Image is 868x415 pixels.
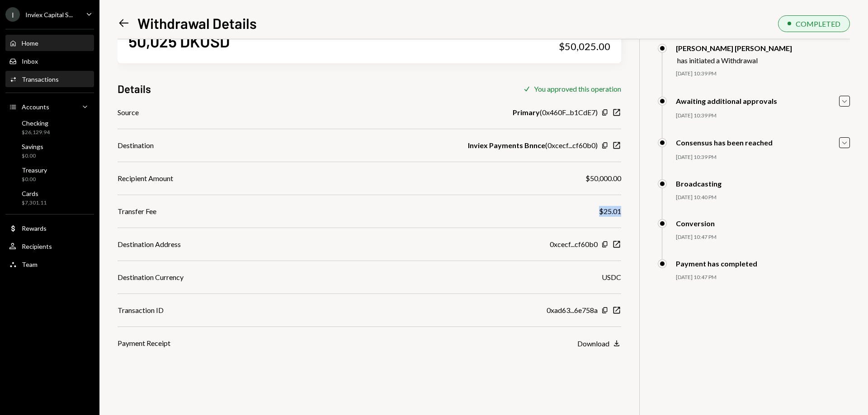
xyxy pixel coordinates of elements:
[676,274,850,281] div: [DATE] 10:47 PM
[5,35,94,51] a: Home
[22,242,52,250] div: Recipients
[22,129,50,136] div: $26,129.94
[5,71,94,87] a: Transactions
[577,339,609,348] div: Download
[676,112,850,120] div: [DATE] 10:39 PM
[22,39,38,47] div: Home
[468,140,598,151] div: ( 0xcecf...cf60b0 )
[5,220,94,236] a: Rewards
[676,259,757,268] div: Payment has completed
[676,70,850,78] div: [DATE] 10:39 PM
[22,199,47,207] div: $7,301.11
[468,140,545,151] b: Inviex Payments Bnnce
[550,239,598,250] div: 0xcecf...cf60b0
[513,107,598,118] div: ( 0x460F...b1CdE7 )
[585,173,621,184] div: $50,000.00
[677,56,792,65] div: has initiated a Withdrawal
[118,81,151,96] h3: Details
[796,19,840,28] div: COMPLETED
[128,31,230,51] div: 50,025 DKUSD
[118,305,164,316] div: Transaction ID
[25,11,73,19] div: Inviex Capital S...
[5,163,94,185] a: Treasury$0.00
[676,44,792,52] div: [PERSON_NAME] [PERSON_NAME]
[22,190,47,197] div: Cards
[22,176,47,183] div: $0.00
[577,339,621,349] button: Download
[137,14,257,32] h1: Withdrawal Details
[118,107,139,118] div: Source
[5,140,94,162] a: Savings$0.00
[5,117,94,138] a: Checking$26,129.94
[5,98,94,115] a: Accounts
[22,57,38,65] div: Inbox
[513,107,540,118] b: Primary
[602,272,621,283] div: USDC
[676,97,777,105] div: Awaiting additional approvals
[534,84,621,93] div: You approved this operation
[22,261,38,268] div: Team
[676,194,850,201] div: [DATE] 10:40 PM
[676,138,773,147] div: Consensus has been reached
[676,154,850,161] div: [DATE] 10:39 PM
[22,152,43,160] div: $0.00
[599,206,621,217] div: $25.01
[22,119,50,127] div: Checking
[22,75,59,83] div: Transactions
[22,166,47,174] div: Treasury
[118,206,156,217] div: Transfer Fee
[5,187,94,209] a: Cards$7,301.11
[676,219,715,228] div: Conversion
[22,103,49,111] div: Accounts
[5,7,20,22] div: I
[118,272,184,283] div: Destination Currency
[5,256,94,272] a: Team
[118,140,154,151] div: Destination
[22,224,47,232] div: Rewards
[22,143,43,150] div: Savings
[676,233,850,241] div: [DATE] 10:47 PM
[118,338,170,349] div: Payment Receipt
[5,238,94,254] a: Recipients
[559,40,610,53] div: $50,025.00
[676,179,722,188] div: Broadcasting
[118,173,173,184] div: Recipient Amount
[5,53,94,69] a: Inbox
[547,305,598,316] div: 0xad63...6e758a
[118,239,181,250] div: Destination Address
